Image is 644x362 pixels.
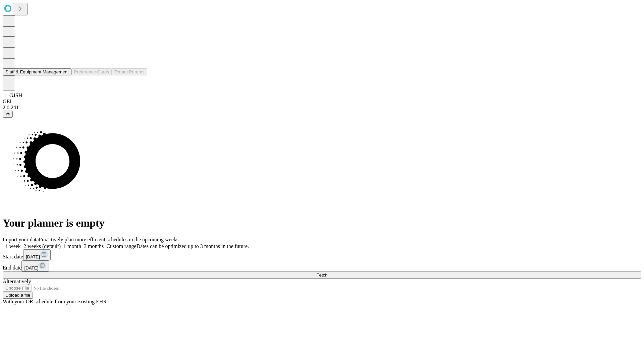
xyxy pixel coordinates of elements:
div: End date [3,260,641,271]
span: [DATE] [26,254,40,259]
button: [DATE] [21,260,49,271]
button: Preference Cards [71,68,112,75]
span: 1 week [5,243,21,249]
span: With your OR schedule from your existing EHR [3,299,107,304]
div: Start date [3,249,641,260]
span: Import your data [3,237,39,242]
button: Fetch [3,271,641,279]
div: 2.0.241 [3,105,641,111]
span: 1 month [63,243,81,249]
div: GEI [3,99,641,105]
span: GJSH [9,93,22,98]
button: Staff & Equipment Management [3,68,71,75]
span: Fetch [316,273,327,278]
button: Upload a file [3,292,33,299]
button: @ [3,111,13,118]
span: @ [5,112,10,117]
button: [DATE] [23,249,51,260]
span: Proactively plan more efficient schedules in the upcoming weeks. [39,237,180,242]
span: 3 months [84,243,104,249]
h1: Your planner is empty [3,217,641,229]
span: [DATE] [24,265,38,270]
span: Dates can be optimized up to 3 months in the future. [137,243,249,249]
span: Custom range [106,243,136,249]
button: Tenant Params [112,68,147,75]
span: Alternatively [3,279,31,284]
span: 2 weeks (default) [23,243,61,249]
